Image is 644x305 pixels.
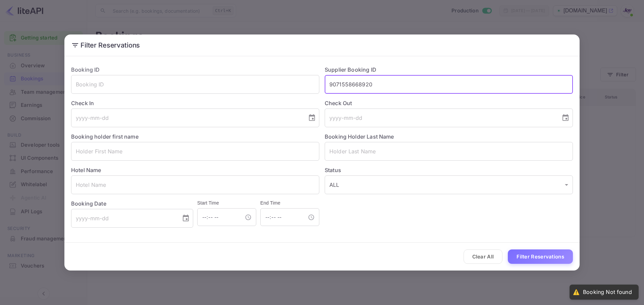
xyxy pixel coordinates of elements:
input: yyyy-mm-dd [71,108,303,127]
button: Filter Reservations [508,249,573,264]
label: Booking Date [71,200,193,208]
input: Booking ID [71,75,319,94]
h6: Start Time [197,200,256,207]
button: Clear All [464,249,503,264]
div: ⚠️ [573,289,580,296]
input: Holder Last Name [325,142,573,161]
label: Status [325,166,573,174]
input: yyyy-mm-dd [71,209,176,228]
h2: Filter Reservations [64,34,580,56]
label: Booking holder first name [71,133,139,140]
button: Choose date [179,212,193,225]
input: yyyy-mm-dd [325,108,556,127]
label: Check Out [325,99,573,107]
h6: End Time [260,200,319,207]
label: Booking Holder Last Name [325,133,394,140]
div: ALL [325,175,573,194]
div: Booking Not found [583,289,632,296]
button: Choose date [559,111,572,125]
label: Check In [71,99,319,107]
input: Holder First Name [71,142,319,161]
button: Choose date [305,111,319,125]
label: Hotel Name [71,167,101,173]
label: Supplier Booking ID [325,66,376,73]
label: Booking ID [71,66,100,73]
input: Supplier Booking ID [325,75,573,94]
input: Hotel Name [71,175,319,194]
